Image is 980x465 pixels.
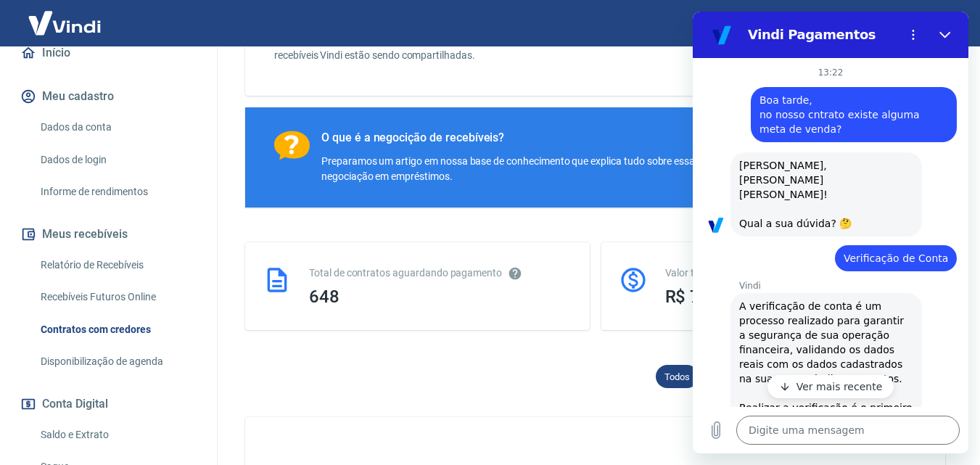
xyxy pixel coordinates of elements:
a: Início [17,37,199,69]
button: Meu cadastro [17,81,199,112]
svg: Esses contratos não se referem à Vindi, mas sim a outras instituições. [508,266,522,281]
div: Todos [656,365,699,388]
a: Relatório de Recebíveis [35,250,199,280]
a: Disponibilização de agenda [35,347,199,376]
a: Dados da conta [35,112,199,142]
div: Preparamos um artigo em nossa base de conhecimento que explica tudo sobre essa nova modalidade de... [321,154,836,184]
a: Contratos com credores [35,315,199,345]
div: O que é a negocição de recebíveis? [321,131,836,145]
iframe: Janela de mensagens [693,12,968,453]
a: Dados de login [35,145,199,175]
button: Sair [910,10,963,37]
p: Abaixo estão todos os contratos que você possui com credores nos quais as informações dos seus re... [274,33,724,63]
span: R$ 721,32 [665,287,744,307]
a: Informe de rendimentos [35,177,199,207]
a: Recebíveis Futuros Online [35,282,199,312]
button: Conta Digital [17,388,199,420]
div: 648 [309,287,572,307]
img: Ícone com um ponto de interrogação. [274,131,310,160]
div: Total de contratos aguardando pagamento [309,266,572,281]
img: Vindi [17,1,112,45]
button: Meus recebíveis [17,218,199,250]
div: Valor total de contratos aguardando pagamento [665,266,928,281]
a: Saldo e Extrato [35,420,199,450]
span: Todos [656,371,699,382]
